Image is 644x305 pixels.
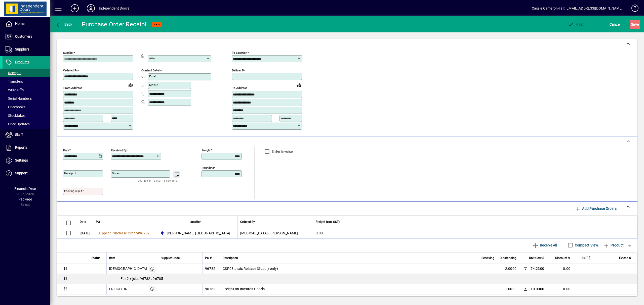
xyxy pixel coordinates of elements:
button: Product [601,241,626,250]
span: ost [568,22,584,26]
td: [DATE] [77,228,93,238]
span: Write Offs [5,88,24,92]
button: Cancel [608,20,622,29]
span: Receiving [481,255,494,261]
span: P [576,22,579,26]
span: Reports [15,145,27,149]
a: Price Updates [3,120,50,128]
label: Compact View [574,243,598,248]
td: CSP08 Jexis Release (Supply only) [220,264,477,274]
span: Pricebooks [5,105,25,109]
a: Support [3,167,50,180]
mat-label: Packing Slip # [64,189,82,193]
div: [DEMOGRAPHIC_DATA] [109,266,147,271]
mat-label: Receipt # [64,172,76,175]
div: PO [96,219,151,225]
span: Outstanding [500,255,516,261]
mat-label: Freight [202,148,211,152]
button: Receive All [531,241,559,250]
div: Independent Doors [99,4,129,12]
a: Receipts [3,69,50,77]
button: Add Purchase Orders [573,204,619,213]
span: Unit Cost $ [529,255,544,261]
div: Purchase Order Receipt [82,20,147,28]
span: PO # [205,255,212,261]
span: Cromwell Central Otago [159,230,232,236]
span: Cancel [610,20,621,28]
mat-label: Mobile [149,83,158,87]
span: Date [80,219,86,225]
span: 96782 [139,231,149,235]
span: Description [223,255,238,261]
td: [MEDICAL_DATA] - [PERSON_NAME] [237,228,313,238]
span: Freight (excl GST) [316,219,340,225]
span: Support [15,171,28,175]
a: View on map [127,81,135,89]
span: Suppliers [15,47,29,51]
span: Customers [15,34,32,38]
mat-label: Rounding [202,166,214,169]
span: Package [18,197,32,201]
span: 74.2300 [531,266,544,271]
mat-label: To location [232,51,247,55]
a: Suppliers [3,43,50,56]
a: Staff [3,129,50,141]
mat-label: Received by [111,148,127,152]
span: S [631,22,633,26]
label: Enter Invoice [271,149,293,154]
td: 0.00 [547,284,573,294]
mat-label: Supplier [63,51,73,55]
a: Reports [3,141,50,154]
td: 1.0000 [497,284,519,294]
div: Date [80,219,91,225]
div: FREIGHTIN [109,286,128,291]
a: View on map [295,81,303,89]
mat-label: Attn [149,57,155,60]
td: 96782 [202,264,220,274]
button: Change Price Levels [522,285,529,292]
td: 0.00 [547,264,573,274]
span: Product [603,241,624,249]
a: Settings [3,154,50,167]
span: Serial Numbers [5,96,32,100]
span: NEW [154,23,160,26]
span: Location [190,219,202,225]
a: Customers [3,30,50,43]
a: Pricebooks [3,103,50,111]
span: Receive All [533,241,557,249]
mat-label: Date [63,148,69,152]
mat-label: Deliver To [232,69,245,72]
span: Supplier Code [161,255,180,261]
span: Staff [15,133,23,137]
span: Settings [15,158,28,162]
mat-label: Email [149,75,156,78]
span: Price Updates [5,122,30,126]
mat-label: Ordered from [63,69,81,72]
span: Ordered By [240,219,255,225]
td: 96782 [202,284,220,294]
span: Add Purchase Orders [575,205,617,213]
mat-label: Notes [112,172,120,175]
span: GST $ [582,255,590,261]
span: Item [109,255,115,261]
button: Add [67,4,83,13]
div: Ordered By [240,219,310,225]
div: Freight (excl GST) [316,219,631,225]
button: Change Price Levels [522,265,529,272]
span: Financial Year [14,187,36,191]
button: Post [566,20,585,29]
span: 10.0000 [531,286,544,291]
a: Home [3,18,50,30]
span: Supplier Purchase Order [98,231,137,235]
mat-hint: Use 'Enter' to start a new line [138,178,177,183]
span: Discount % [555,255,570,261]
button: Back [54,20,74,29]
a: Serial Numbers [3,94,50,103]
span: Status [92,255,100,261]
a: Transfers [3,77,50,86]
span: ave [631,20,639,28]
div: Cassie Cameron-Tait [EMAIL_ADDRESS][DOMAIN_NAME] [532,4,623,12]
a: Supplier Purchase Order#96782 [96,230,151,236]
span: Receipts [5,71,21,75]
td: Freight on Inwards Goods [220,284,477,294]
